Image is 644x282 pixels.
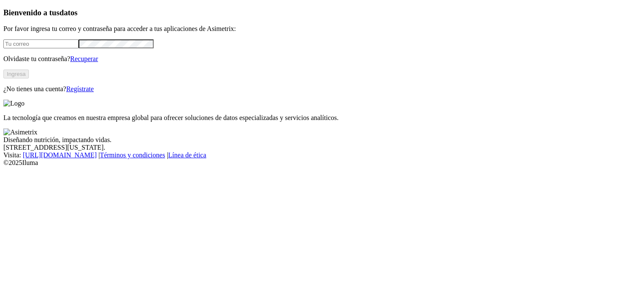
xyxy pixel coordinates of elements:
[3,85,641,93] p: ¿No tienes una cuenta?
[23,151,97,159] a: [URL][DOMAIN_NAME]
[3,25,641,33] p: Por favor ingresa tu correo y contraseña para acceder a tus aplicaciones de Asimetrix:
[168,151,206,159] a: Línea de ética
[3,114,641,122] p: La tecnología que creamos en nuestra empresa global para ofrecer soluciones de datos especializad...
[3,136,641,144] div: Diseñando nutrición, impactando vidas.
[70,55,98,62] a: Recuperar
[66,85,94,92] a: Regístrate
[59,8,78,17] span: datos
[3,144,641,151] div: [STREET_ADDRESS][US_STATE].
[3,55,641,63] p: Olvidaste tu contraseña?
[3,8,641,17] h3: Bienvenido a tus
[3,151,641,159] div: Visita : | |
[3,128,37,136] img: Asimetrix
[3,39,79,48] input: Tu correo
[3,70,29,78] button: Ingresa
[3,100,25,107] img: Logo
[3,159,641,167] div: © 2025 Iluma
[100,151,165,159] a: Términos y condiciones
